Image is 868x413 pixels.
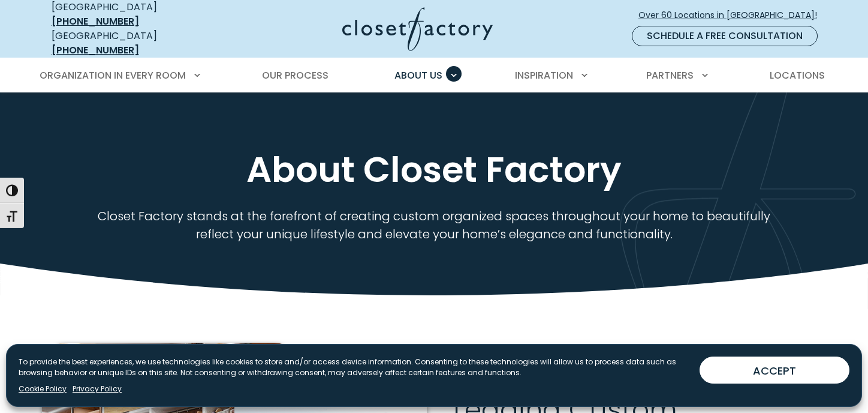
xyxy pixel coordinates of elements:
a: Schedule a Free Consultation [632,26,818,46]
a: [PHONE_NUMBER] [52,43,139,57]
span: Our Process [262,68,328,82]
a: Privacy Policy [73,384,122,394]
nav: Primary Menu [31,59,837,92]
div: [GEOGRAPHIC_DATA] [52,29,225,58]
p: To provide the best experiences, we use technologies like cookies to store and/or access device i... [19,357,690,378]
span: About Us [394,68,442,82]
span: Locations [770,68,825,82]
h1: About Closet Factory [49,147,819,193]
a: Cookie Policy [19,384,67,394]
span: Partners [646,68,694,82]
button: ACCEPT [700,357,849,384]
a: Over 60 Locations in [GEOGRAPHIC_DATA]! [638,5,827,26]
span: Organization in Every Room [40,68,186,82]
img: Closet Factory Logo [342,7,493,51]
span: Over 60 Locations in [GEOGRAPHIC_DATA]! [638,9,827,22]
a: [PHONE_NUMBER] [52,14,139,28]
span: Inspiration [515,68,573,82]
p: Closet Factory stands at the forefront of creating custom organized spaces throughout your home t... [82,207,786,243]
